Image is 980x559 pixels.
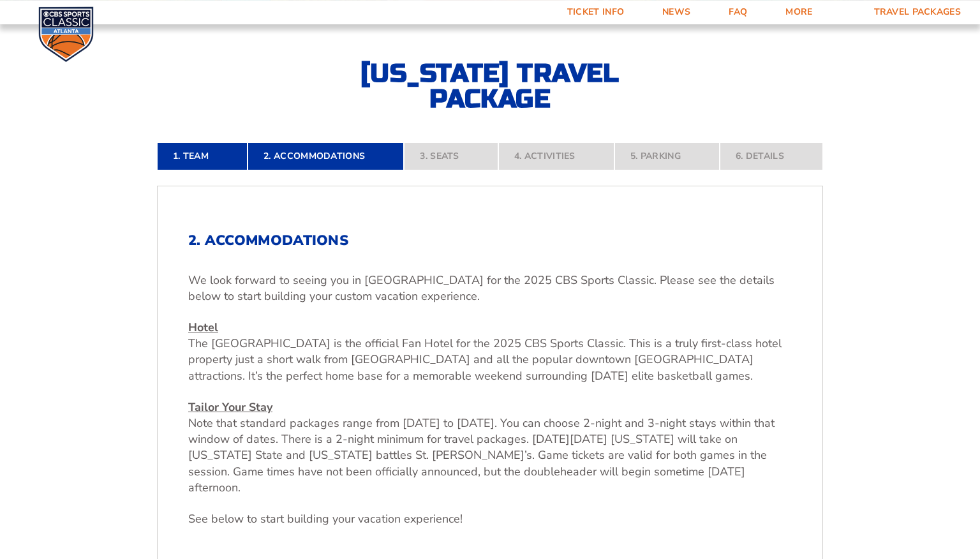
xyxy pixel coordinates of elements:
p: The [GEOGRAPHIC_DATA] is the official Fan Hotel for the 2025 CBS Sports Classic. This is a truly ... [188,320,792,384]
h2: [US_STATE] Travel Package [350,61,630,112]
h2: 2. Accommodations [188,232,792,249]
p: We look forward to seeing you in [GEOGRAPHIC_DATA] for the 2025 CBS Sports Classic. Please see th... [188,272,792,304]
u: Hotel [188,320,218,335]
u: Tailor Your Stay [188,399,272,415]
p: See below to start building your vacation experience! [188,511,792,527]
a: 1. Team [157,142,248,170]
p: Note that standard packages range from [DATE] to [DATE]. You can choose 2-night and 3-night stays... [188,399,792,496]
img: CBS Sports Classic [38,6,94,62]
